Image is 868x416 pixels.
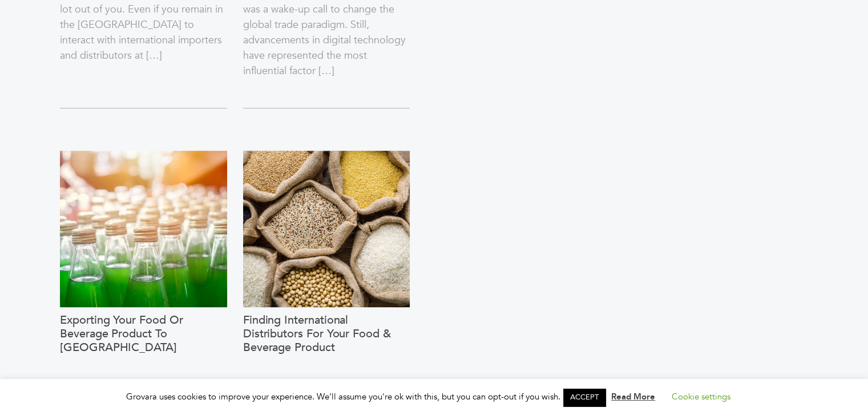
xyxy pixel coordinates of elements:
a: Finding International Distributors for Your Food & Beverage Product [243,313,410,382]
a: Exporting Your Food or Beverage Product to [GEOGRAPHIC_DATA] [60,313,227,382]
span: Grovara uses cookies to improve your experience. We'll assume you're ok with this, but you can op... [126,391,742,402]
a: Read More [611,391,655,402]
a: ACCEPT [563,389,605,406]
a: Cookie settings [672,391,730,402]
